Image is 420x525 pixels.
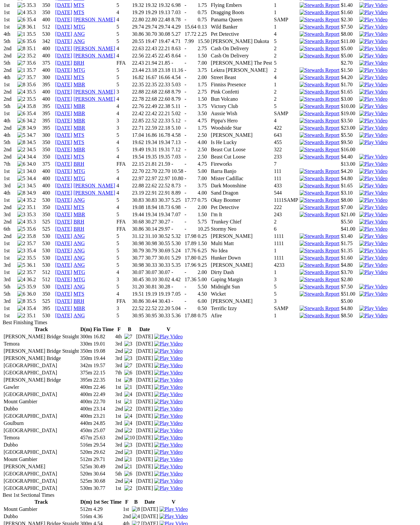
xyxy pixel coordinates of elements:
img: 1 [17,183,25,189]
img: 8 [17,24,25,30]
img: Play Video [359,2,388,8]
a: View replay [359,125,388,131]
a: [DATE] [55,190,72,196]
a: ANG [73,248,85,253]
img: Play Video [359,233,388,239]
img: Stewards Report [300,147,340,153]
a: [DATE] [55,313,72,318]
img: Play Video [154,420,182,426]
img: Play Video [359,262,388,268]
a: [DATE] [55,168,72,174]
img: Play Video [359,111,388,116]
a: View replay [359,132,388,138]
a: [DATE] [55,197,72,203]
img: Stewards Report [300,74,340,80]
img: Stewards Report [300,67,340,73]
img: 6 [17,291,25,297]
a: View replay [154,391,182,397]
img: Stewards Report [300,204,340,210]
a: View replay [359,154,388,159]
a: [DATE] [55,255,72,261]
img: Play Video [359,10,388,15]
img: Play Video [359,190,388,196]
a: MBR [73,103,85,109]
a: View replay [154,370,182,375]
img: Play Video [154,355,182,361]
img: 4 [124,413,132,419]
a: [DATE] [55,60,72,66]
a: MTS [73,2,84,8]
a: MTG [73,168,85,174]
a: [DATE] [55,2,72,8]
img: 3 [124,341,132,347]
a: View replay [359,313,388,318]
img: 6 [124,370,132,376]
a: View replay [359,53,388,58]
a: View replay [359,118,388,123]
a: View replay [359,190,388,196]
img: 2 [17,269,25,275]
a: [DATE] [55,233,72,239]
a: View replay [359,219,388,224]
a: [DATE] [55,96,72,102]
img: 7 [124,363,132,368]
a: MBR [73,111,85,116]
img: Stewards Report [300,255,340,261]
img: 2 [17,313,25,319]
a: [DATE] [55,269,72,275]
img: Play Video [154,377,182,383]
a: [DATE] [55,46,72,51]
a: View replay [359,46,388,51]
a: MTS [73,10,84,15]
a: MBR [73,212,85,217]
a: View replay [359,269,388,275]
a: View replay [154,355,182,361]
img: 5 [17,226,25,232]
a: MTG [73,269,85,275]
a: ANG [73,241,85,246]
img: Play Video [154,399,182,405]
img: 1 [17,31,25,37]
img: Play Video [359,46,388,52]
img: 8 [17,139,25,145]
a: View replay [154,420,182,426]
a: [DATE] [55,111,72,116]
img: Stewards Report [300,111,340,116]
a: View replay [359,17,388,22]
a: MTS [73,291,84,297]
img: 4 [17,89,25,95]
img: Play Video [359,89,388,95]
a: MTS [73,74,84,80]
a: View replay [359,233,388,239]
a: [DATE] [55,183,72,188]
a: [PERSON_NAME] [73,17,115,22]
a: View replay [359,305,388,311]
img: Play Video [359,241,388,246]
a: View replay [359,176,388,181]
a: MTS [73,154,84,159]
img: 5 [17,262,25,268]
img: Stewards Report [300,139,340,145]
a: [DATE] [55,38,72,44]
a: [DATE] [55,147,72,152]
img: Play Video [359,38,388,44]
img: Play Video [359,53,388,59]
a: View replay [154,413,182,419]
a: ANG [73,38,85,44]
img: 2 [124,428,132,433]
img: Play Video [359,60,388,66]
img: Play Video [154,413,182,419]
img: 4 [17,197,25,203]
img: 8 [17,46,25,52]
a: [DATE] [55,298,72,304]
a: [DATE] [55,305,72,311]
a: View replay [154,363,182,368]
img: Stewards Report [300,154,340,160]
img: 1 [124,399,132,405]
a: BRH [73,226,84,232]
img: 3 [124,355,132,361]
a: View replay [154,348,182,354]
img: Stewards Report [300,248,340,254]
img: 10 [124,435,135,441]
img: 2 [17,96,25,102]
